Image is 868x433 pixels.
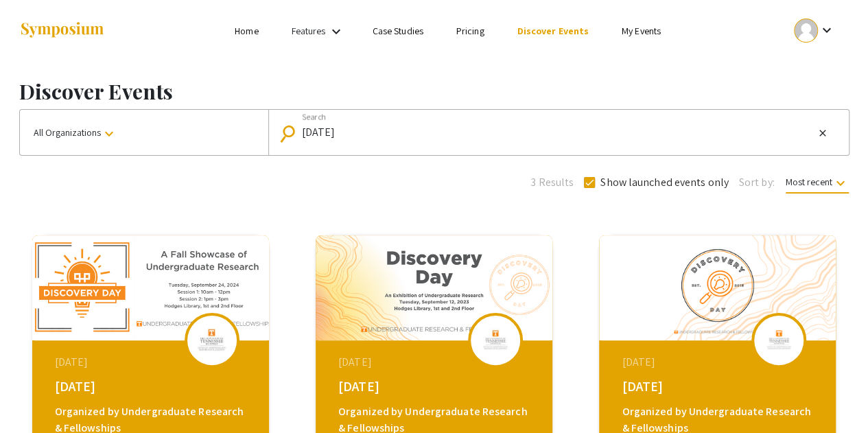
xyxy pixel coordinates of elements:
span: All Organizations [34,126,117,139]
button: Expand account dropdown [779,15,849,46]
mat-icon: keyboard_arrow_down [832,175,849,191]
img: discovery-day-2024_eventCoverPhoto_931218__thumb.png [32,235,269,340]
a: Features [292,25,326,37]
iframe: Chat [10,371,58,423]
h1: Discover Events [19,79,849,104]
img: discovery-day-2022_eventCoverPhoto_80814f__thumb.png [599,235,836,340]
img: discovery-day-2023_eventCoverPhoto_0c6425__thumb.png [316,235,552,340]
span: Most recent [786,176,849,194]
mat-icon: Expand Features list [328,23,344,40]
img: discovery-day-2022_eventLogo_760f07_.png [758,323,799,357]
button: All Organizations [20,110,268,155]
div: [DATE] [622,376,817,397]
a: Discover Events [517,25,589,37]
span: Sort by: [739,174,775,191]
mat-icon: Expand account dropdown [818,22,834,38]
button: Clear [814,125,830,141]
div: [DATE] [55,354,250,371]
input: Looking for something specific? [302,126,814,139]
span: 3 Results [530,174,574,191]
a: Home [235,25,258,37]
a: My Events [622,25,661,37]
a: Pricing [456,25,484,37]
img: discovery-day-2023_eventLogo_0a4754_.jpg [475,323,516,357]
mat-icon: close [817,127,828,139]
span: Show launched events only [600,174,729,191]
div: [DATE] [338,376,533,397]
img: discovery-day-2024_eventLogo_a8202a_.jpg [191,323,233,357]
a: Case Studies [373,25,423,37]
mat-icon: keyboard_arrow_down [101,126,117,142]
div: [DATE] [622,354,817,371]
mat-icon: Search [281,121,301,145]
button: Most recent [775,169,860,194]
div: [DATE] [338,354,533,371]
div: [DATE] [55,376,250,397]
img: Symposium by ForagerOne [19,21,105,40]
